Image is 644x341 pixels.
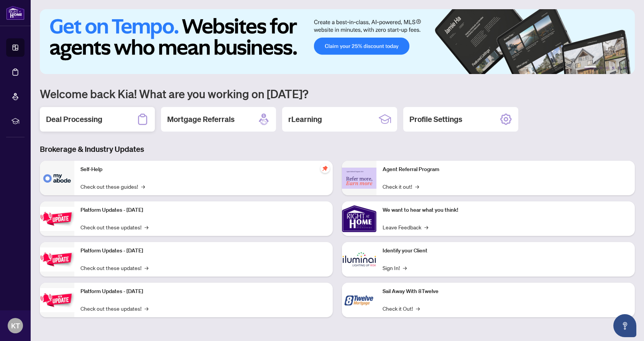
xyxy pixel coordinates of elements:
img: Agent Referral Program [342,168,376,189]
img: Platform Updates - July 21, 2025 [40,207,74,231]
span: → [403,264,407,272]
button: 4 [612,66,615,69]
p: Identify your Client [383,247,629,255]
button: 3 [606,66,609,69]
img: Platform Updates - July 8, 2025 [40,247,74,272]
button: Open asap [613,314,636,337]
span: → [424,223,428,231]
a: Check out these updates!→ [80,264,148,272]
span: → [145,223,148,231]
p: Platform Updates - [DATE] [80,287,327,296]
a: Check out these updates!→ [80,223,148,231]
span: pushpin [320,164,330,173]
a: Check it out!→ [383,182,419,191]
h3: Brokerage & Industry Updates [40,144,635,155]
p: Platform Updates - [DATE] [80,247,327,255]
button: 2 [600,66,603,69]
span: → [141,182,145,191]
a: Leave Feedback→ [383,223,428,231]
span: → [416,304,420,313]
span: KT [11,320,20,331]
button: 5 [618,66,621,69]
a: Check it Out!→ [383,304,420,313]
p: We want to hear what you think! [383,206,629,214]
span: → [145,304,148,313]
a: Check out these updates!→ [80,304,148,313]
h2: Profile Settings [409,114,462,125]
h1: Welcome back Kia! What are you working on [DATE]? [40,86,635,101]
img: logo [6,6,25,20]
p: Agent Referral Program [383,165,629,174]
h2: Deal Processing [46,114,102,125]
span: → [415,182,419,191]
img: Slide 0 [40,9,635,74]
img: Platform Updates - June 23, 2025 [40,288,74,312]
img: We want to hear what you think! [342,201,376,236]
img: Sail Away With 8Twelve [342,283,376,317]
p: Platform Updates - [DATE] [80,206,327,214]
p: Self-Help [80,165,327,174]
img: Self-Help [40,161,74,195]
button: 1 [584,66,596,69]
button: 6 [624,66,627,69]
a: Check out these guides!→ [80,182,145,191]
span: → [145,264,148,272]
h2: Mortgage Referrals [167,114,235,125]
img: Identify your Client [342,242,376,277]
a: Sign In!→ [383,264,407,272]
p: Sail Away With 8Twelve [383,287,629,296]
h2: rLearning [288,114,322,125]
